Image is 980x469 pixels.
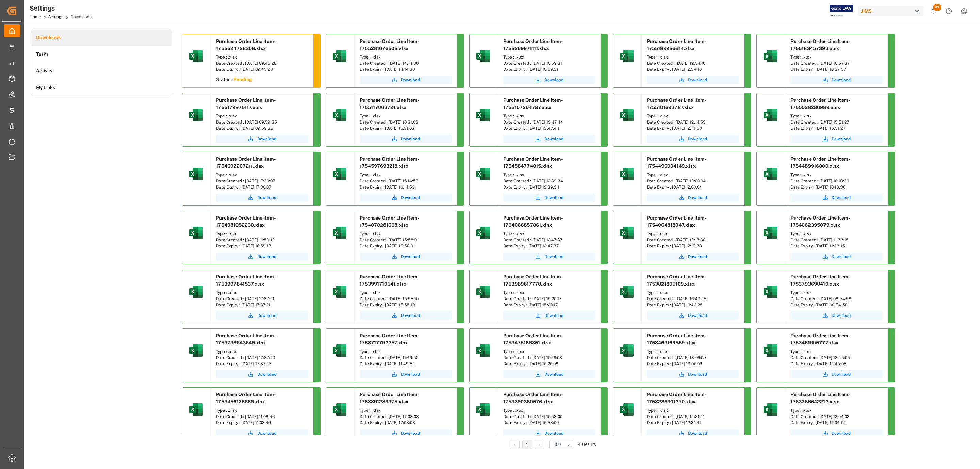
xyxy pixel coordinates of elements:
[503,156,563,169] span: Purchase Order Line Item-1754584774815.xlsx
[360,194,452,202] button: Download
[503,311,595,320] a: Download
[216,194,308,202] button: Download
[216,215,276,228] span: Purchase Order Line Item-1754081952230.xlsx
[790,215,850,228] span: Purchase Order Line Item-1754062395079.xlsx
[790,361,882,367] div: Date Expiry : [DATE] 12:45:05
[619,284,635,300] img: microsoft-excel-2019--v1.png
[216,97,276,110] span: Purchase Order Line Item-1755179975117.xlsx
[216,253,308,261] a: Download
[360,370,452,378] a: Download
[762,166,779,182] img: microsoft-excel-2019--v1.png
[790,119,882,125] div: Date Created : [DATE] 15:51:27
[647,311,739,320] a: Download
[475,284,491,300] img: microsoft-excel-2019--v1.png
[503,135,595,143] button: Download
[30,3,92,13] div: Settings
[647,290,739,296] div: Type : .xlsx
[503,172,595,178] div: Type : .xlsx
[647,60,739,66] div: Date Created : [DATE] 12:34:16
[31,29,172,46] li: Downloads
[544,371,563,377] span: Download
[360,302,452,308] div: Date Expiry : [DATE] 15:55:10
[647,429,739,437] a: Download
[503,302,595,308] div: Date Expiry : [DATE] 15:20:17
[619,401,635,418] img: microsoft-excel-2019--v1.png
[216,119,308,125] div: Date Created : [DATE] 09:59:35
[790,311,882,320] a: Download
[188,48,204,64] img: microsoft-excel-2019--v1.png
[647,243,739,249] div: Date Expiry : [DATE] 12:13:38
[331,107,348,123] img: microsoft-excel-2019--v1.png
[790,76,882,84] a: Download
[360,125,452,131] div: Date Expiry : [DATE] 16:31:03
[647,178,739,184] div: Date Created : [DATE] 12:00:04
[31,63,172,79] a: Activity
[832,430,851,436] span: Download
[360,119,452,125] div: Date Created : [DATE] 16:31:03
[619,107,635,123] img: microsoft-excel-2019--v1.png
[544,430,563,436] span: Download
[360,274,420,287] span: Purchase Order Line Item-1753991710541.xlsx
[503,420,595,426] div: Date Expiry : [DATE] 16:53:00
[503,54,595,60] div: Type : .xlsx
[647,253,739,261] a: Download
[216,243,308,249] div: Date Expiry : [DATE] 16:59:12
[503,429,595,437] a: Download
[360,392,420,404] span: Purchase Order Line Item-1753391283375.xlsx
[790,290,882,296] div: Type : .xlsx
[790,429,882,437] a: Download
[647,113,739,119] div: Type : .xlsx
[544,312,563,319] span: Download
[647,407,739,414] div: Type : .xlsx
[216,135,308,143] a: Download
[762,342,779,359] img: microsoft-excel-2019--v1.png
[503,178,595,184] div: Date Created : [DATE] 12:39:34
[257,195,276,201] span: Download
[360,407,452,414] div: Type : .xlsx
[503,113,595,119] div: Type : .xlsx
[790,125,882,131] div: Date Expiry : [DATE] 15:51:27
[401,312,420,319] span: Download
[647,194,739,202] button: Download
[619,166,635,182] img: microsoft-excel-2019--v1.png
[360,113,452,119] div: Type : .xlsx
[503,361,595,367] div: Date Expiry : [DATE] 16:26:08
[216,361,308,367] div: Date Expiry : [DATE] 17:37:23
[503,253,595,261] button: Download
[216,125,308,131] div: Date Expiry : [DATE] 09:59:35
[216,407,308,414] div: Type : .xlsx
[790,392,850,404] span: Purchase Order Line Item-1753286642212.xlsx
[401,371,420,377] span: Download
[790,178,882,184] div: Date Created : [DATE] 10:18:36
[360,135,452,143] button: Download
[619,48,635,64] img: microsoft-excel-2019--v1.png
[503,97,563,110] span: Purchase Order Line Item-1755107264787.xlsx
[360,184,452,190] div: Date Expiry : [DATE] 16:14:53
[647,333,707,345] span: Purchase Order Line Item-1753463169559.xlsx
[647,420,739,426] div: Date Expiry : [DATE] 12:31:41
[790,237,882,243] div: Date Created : [DATE] 11:33:15
[832,77,851,83] span: Download
[216,333,276,345] span: Purchase Order Line Item-1753738643645.xlsx
[790,54,882,60] div: Type : .xlsx
[790,156,850,169] span: Purchase Order Line Item-1754489916800.xlsx
[188,225,204,241] img: microsoft-excel-2019--v1.png
[360,296,452,302] div: Date Created : [DATE] 15:55:10
[216,156,276,169] span: Purchase Order Line Item-1754602207211.xlsx
[762,48,779,64] img: microsoft-excel-2019--v1.png
[762,107,779,123] img: microsoft-excel-2019--v1.png
[503,370,595,378] a: Download
[360,66,452,72] div: Date Expiry : [DATE] 14:14:36
[257,254,276,260] span: Download
[688,430,707,436] span: Download
[360,311,452,320] a: Download
[790,333,850,345] span: Purchase Order Line Item-1753461905777.xlsx
[544,195,563,201] span: Download
[647,38,707,51] span: Purchase Order Line Item-1755189256614.xlsx
[790,172,882,178] div: Type : .xlsx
